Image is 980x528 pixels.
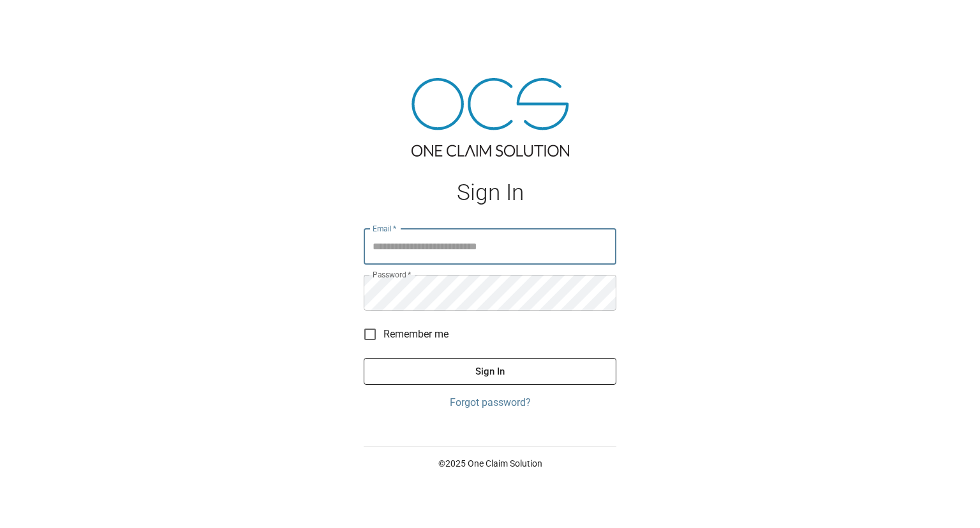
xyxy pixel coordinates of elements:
[364,180,616,206] h1: Sign In
[383,327,449,342] span: Remember me
[364,395,616,410] a: Forgot password?
[373,223,397,234] label: Email
[15,8,66,33] img: ocs-logo-white-transparent.png
[412,78,569,157] img: ocs-logo-tra.png
[364,358,616,385] button: Sign In
[373,269,411,280] label: Password
[364,457,616,470] p: © 2025 One Claim Solution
